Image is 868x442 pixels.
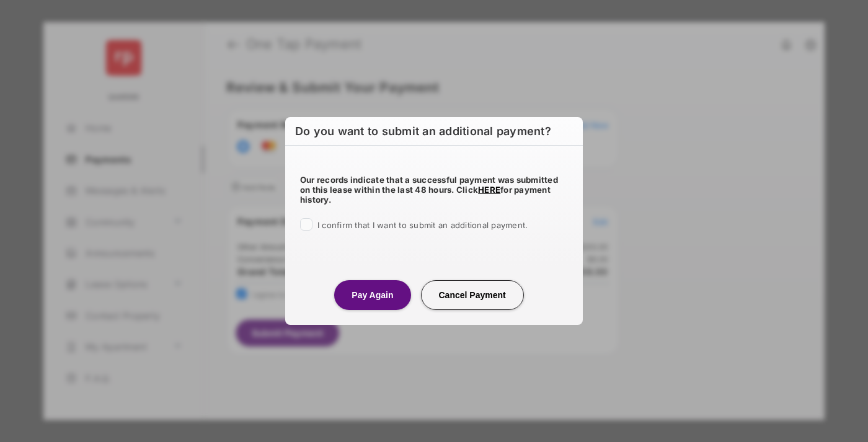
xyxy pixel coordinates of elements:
button: Cancel Payment [421,280,524,310]
button: Pay Again [334,280,410,310]
a: HERE [478,185,500,195]
h5: Our records indicate that a successful payment was submitted on this lease within the last 48 hou... [300,175,568,205]
span: I confirm that I want to submit an additional payment. [317,220,528,230]
h6: Do you want to submit an additional payment? [285,117,583,146]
